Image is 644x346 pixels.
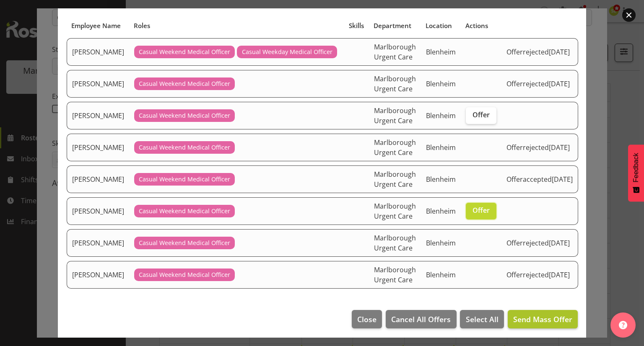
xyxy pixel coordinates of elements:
span: Marlborough Urgent Care [374,42,416,62]
span: Blenheim [426,111,456,120]
td: [PERSON_NAME] [67,102,129,129]
span: Blenheim [426,238,456,248]
span: Casual Weekend Medical Officer [139,79,230,88]
td: [PERSON_NAME] [67,197,129,225]
span: Casual Weekend Medical Officer [139,207,230,216]
span: Marlborough Urgent Care [374,201,416,221]
span: Actions [465,21,488,31]
span: rejected [523,47,549,57]
span: Employee Name [71,21,121,31]
button: Cancel All Offers [386,310,456,328]
td: [PERSON_NAME] [67,38,129,66]
span: Offer [473,206,490,214]
span: Marlborough Urgent Care [374,138,416,157]
span: Blenheim [426,79,456,88]
span: Skills [349,21,364,31]
span: Casual Weekend Medical Officer [139,238,230,248]
span: rejected [523,143,549,152]
button: Close [352,310,382,328]
span: Close [357,314,377,325]
div: Offer [DATE] [506,47,573,57]
span: Cancel All Offers [391,314,451,325]
button: Select All [460,310,504,328]
td: [PERSON_NAME] [67,229,129,257]
span: rejected [523,79,549,88]
span: Blenheim [426,47,456,57]
span: Feedback [632,153,640,182]
img: help-xxl-2.png [619,321,627,329]
span: Marlborough Urgent Care [374,265,416,284]
td: [PERSON_NAME] [67,70,129,98]
span: Casual Weekend Medical Officer [139,270,230,279]
button: Feedback - Show survey [628,145,644,201]
div: Offer [DATE] [506,79,573,89]
span: Marlborough Urgent Care [374,170,416,189]
span: Marlborough Urgent Care [374,74,416,93]
span: Offer [473,111,490,119]
span: Casual Weekend Medical Officer [139,143,230,152]
span: Casual Weekend Medical Officer [139,111,230,120]
span: Casual Weekday Medical Officer [242,47,332,57]
span: Marlborough Urgent Care [374,106,416,125]
span: Select All [466,314,499,325]
span: Location [426,21,452,31]
span: Blenheim [426,175,456,184]
span: Marlborough Urgent Care [374,233,416,253]
div: Offer [DATE] [506,174,573,184]
span: rejected [523,238,549,248]
span: Department [374,21,411,31]
span: Send Mass Offer [513,314,572,324]
td: [PERSON_NAME] [67,165,129,193]
span: Casual Weekend Medical Officer [139,47,230,57]
span: accepted [523,175,552,184]
span: Casual Weekend Medical Officer [139,175,230,184]
span: Roles [134,21,150,31]
span: Blenheim [426,143,456,152]
span: Blenheim [426,207,456,216]
span: Blenheim [426,270,456,279]
td: [PERSON_NAME] [67,134,129,161]
div: Offer [DATE] [506,270,573,280]
td: [PERSON_NAME] [67,261,129,289]
button: Send Mass Offer [508,310,578,328]
div: Offer [DATE] [506,238,573,248]
div: Offer [DATE] [506,142,573,152]
span: rejected [523,270,549,279]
